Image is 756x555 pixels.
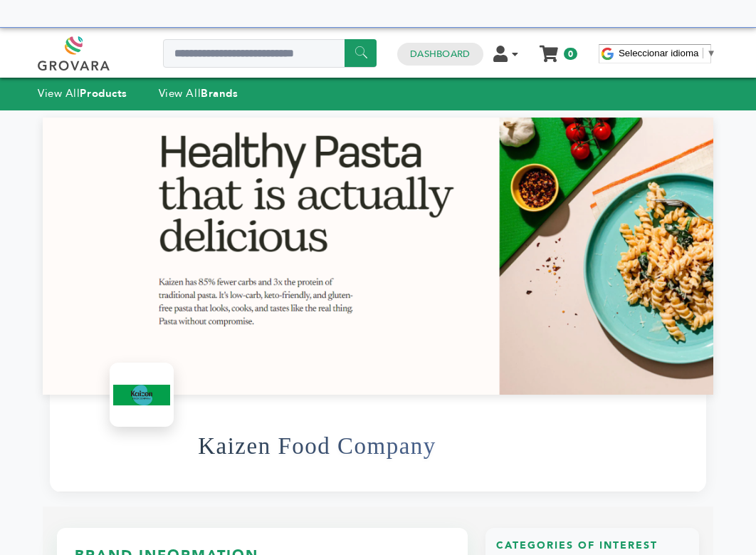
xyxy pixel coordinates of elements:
[201,86,238,100] strong: Brands
[198,411,436,481] h1: Kaizen Food Company
[159,86,238,100] a: View AllBrands
[541,41,557,56] a: My Cart
[163,39,377,68] input: Search a product or brand...
[80,86,127,100] strong: Products
[410,48,470,61] a: Dashboard
[619,48,699,58] span: Seleccionar idioma
[619,48,716,58] a: Seleccionar idioma​
[38,86,127,100] a: View AllProducts
[113,366,170,423] img: Kaizen Food Company Logo
[564,48,577,60] span: 0
[707,48,716,58] span: ▼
